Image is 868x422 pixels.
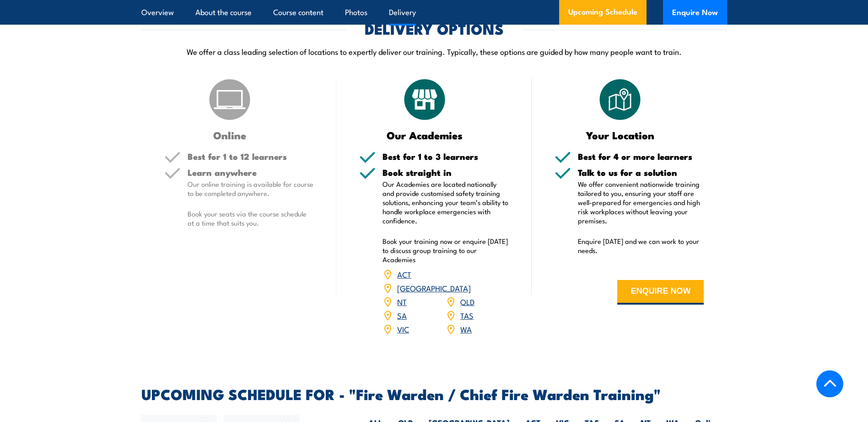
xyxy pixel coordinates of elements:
p: Book your training now or enquire [DATE] to discuss group training to our Academies [383,237,509,264]
a: NT [397,296,407,307]
p: We offer convenient nationwide training tailored to you, ensuring your staff are well-prepared fo... [578,179,704,225]
h5: Learn anywhere [188,168,314,177]
h3: Your Location [555,130,686,140]
p: Book your seats via the course schedule at a time that suits you. [188,209,314,227]
a: QLD [460,296,474,307]
h5: Best for 4 or more learners [578,152,704,161]
h3: Online [164,130,296,140]
a: SA [397,310,407,321]
p: Our online training is available for course to be completed anywhere. [188,179,314,198]
h5: Talk to us for a solution [578,168,704,177]
a: [GEOGRAPHIC_DATA] [397,282,471,293]
a: ACT [397,269,411,280]
h3: Our Academies [359,130,491,140]
h5: Best for 1 to 12 learners [188,152,314,161]
a: WA [460,323,472,334]
a: TAS [460,310,474,321]
p: Our Academies are located nationally and provide customised safety training solutions, enhancing ... [383,179,509,225]
button: ENQUIRE NOW [617,280,704,305]
h5: Best for 1 to 3 learners [383,152,509,161]
p: We offer a class leading selection of locations to expertly deliver our training. Typically, thes... [141,46,727,57]
h2: DELIVERY OPTIONS [365,22,504,35]
p: Enquire [DATE] and we can work to your needs. [578,237,704,255]
h5: Book straight in [383,168,509,177]
h2: UPCOMING SCHEDULE FOR - "Fire Warden / Chief Fire Warden Training" [141,387,727,400]
a: VIC [397,323,409,334]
